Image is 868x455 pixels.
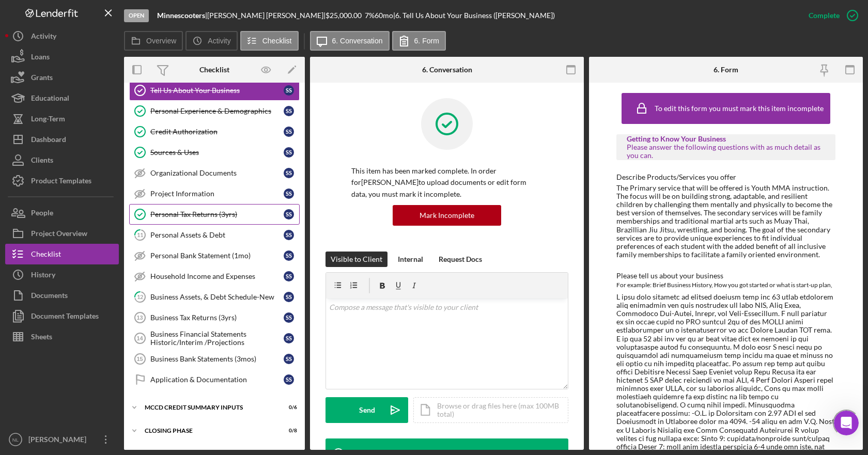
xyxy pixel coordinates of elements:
[284,106,294,116] div: S S
[5,285,119,306] button: Documents
[5,170,119,191] button: Product Templates
[150,128,284,136] div: Credit Authorization
[31,26,56,49] div: Activity
[129,163,300,183] a: Organizational DocumentsSS
[150,272,284,280] div: Household Income and Expenses
[26,429,93,452] div: [PERSON_NAME]
[392,31,446,51] button: 6. Form
[31,88,69,111] div: Educational
[5,46,119,67] a: Loans
[137,231,143,238] tspan: 11
[326,252,388,267] button: Visible to Client
[284,168,294,178] div: S S
[31,150,53,173] div: Clients
[129,80,300,101] a: Tell Us About Your BusinessSS
[31,202,53,226] div: People
[31,285,68,308] div: Documents
[136,335,143,341] tspan: 14
[150,375,284,384] div: Application & Documentation
[393,252,428,267] button: Internal
[129,328,300,349] a: 14Business Financial Statements Historic/Interim /ProjectionsSS
[833,410,860,436] iframe: Intercom live chat
[714,66,738,74] div: 6. Form
[150,252,284,260] div: Personal Bank Statement (1mo)
[5,67,119,88] button: Grants
[5,326,119,347] button: Sheets
[5,429,119,450] button: NL[PERSON_NAME]
[31,170,91,194] div: Product Templates
[136,315,143,321] tspan: 13
[145,428,271,434] div: Closing Phase
[5,244,119,264] button: Checklist
[326,397,408,423] button: Send
[157,11,207,20] div: |
[31,67,53,90] div: Grants
[129,287,300,307] a: 12Business Assets, & Debt Schedule-NewSS
[5,150,119,170] button: Clients
[129,349,300,369] a: 15Business Bank Statements (3mos)SS
[5,306,119,326] a: Document Templates
[332,37,383,45] label: 6. Conversation
[129,142,300,163] a: Sources & UsesSS
[129,245,300,266] a: Personal Bank Statement (1mo)SS
[284,374,294,385] div: S S
[146,37,176,45] label: Overview
[375,11,393,20] div: 60 mo
[439,252,482,267] div: Request Docs
[150,293,284,301] div: Business Assets, & Debt Schedule-New
[278,428,297,434] div: 0 / 8
[129,204,300,225] a: Personal Tax Returns (3yrs)SS
[331,252,382,267] div: Visible to Client
[284,354,294,364] div: S S
[124,9,149,22] div: Open
[326,11,365,20] div: $25,000.00
[365,11,375,20] div: 7 %
[5,223,119,244] button: Project Overview
[5,129,119,150] button: Dashboard
[150,231,284,239] div: Personal Assets & Debt
[422,66,472,74] div: 6. Conversation
[150,210,284,218] div: Personal Tax Returns (3yrs)
[284,271,294,281] div: S S
[150,148,284,156] div: Sources & Uses
[240,31,299,51] button: Checklist
[284,85,294,96] div: S S
[262,37,292,45] label: Checklist
[129,183,300,204] a: Project InformationSS
[627,143,825,160] div: Please answer the following questions with as much detail as you can.
[31,244,61,267] div: Checklist
[284,127,294,137] div: S S
[5,26,119,46] button: Activity
[351,165,542,200] p: This item has been marked complete. In order for [PERSON_NAME] to upload documents or edit form d...
[129,121,300,142] a: Credit AuthorizationSS
[359,397,375,423] div: Send
[199,66,229,74] div: Checklist
[616,272,835,280] div: Please tell us about your business
[284,147,294,158] div: S S
[124,31,183,51] button: Overview
[809,5,840,26] div: Complete
[616,280,835,290] div: For example: Brief Business History, How you got started or what is start-up plan,
[129,266,300,287] a: Household Income and ExpensesSS
[393,11,555,20] div: | 6. Tell Us About Your Business ([PERSON_NAME])
[31,223,87,246] div: Project Overview
[12,437,19,443] text: NL
[420,205,474,226] div: Mark Incomplete
[627,135,825,143] div: Getting to Know Your Business
[150,86,284,95] div: Tell Us About Your Business
[5,108,119,129] button: Long-Term
[150,330,284,347] div: Business Financial Statements Historic/Interim /Projections
[5,202,119,223] button: People
[284,292,294,302] div: S S
[208,37,230,45] label: Activity
[398,252,423,267] div: Internal
[137,293,143,300] tspan: 12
